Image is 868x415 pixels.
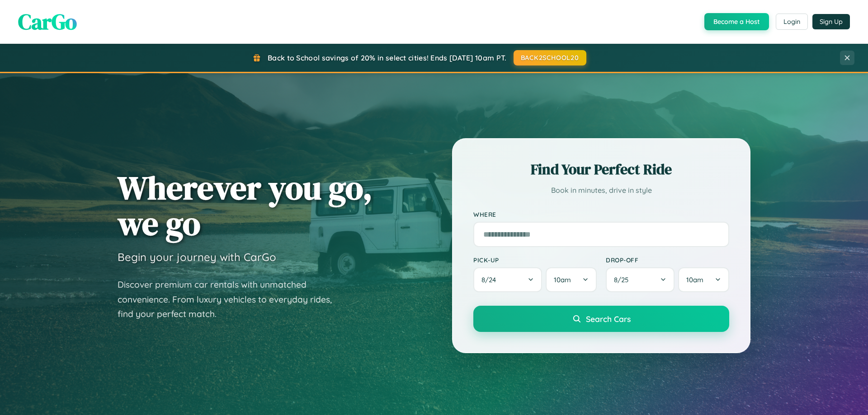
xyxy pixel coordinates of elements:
span: Search Cars [586,314,631,324]
label: Pick-up [473,256,597,264]
button: Become a Host [704,13,769,30]
p: Discover premium car rentals with unmatched convenience. From luxury vehicles to everyday rides, ... [118,277,344,322]
p: Book in minutes, drive in style [473,184,729,197]
span: 10am [554,275,571,284]
button: 8/24 [473,267,542,292]
span: 8 / 25 [614,275,633,284]
button: 10am [678,267,729,292]
span: 8 / 24 [481,275,500,284]
label: Drop-off [606,256,729,264]
button: 8/25 [606,267,675,292]
button: 10am [546,267,597,292]
button: Search Cars [473,306,729,332]
label: Where [473,210,729,218]
span: Back to School savings of 20% in select cities! Ends [DATE] 10am PT. [268,53,506,62]
span: CarGo [18,7,77,37]
button: Sign Up [812,14,850,29]
h2: Find Your Perfect Ride [473,159,729,179]
h1: Wherever you go, we go [118,170,373,241]
span: 10am [686,275,703,284]
button: Login [776,14,808,30]
button: BACK2SCHOOL20 [514,50,586,65]
h3: Begin your journey with CarGo [118,250,276,264]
